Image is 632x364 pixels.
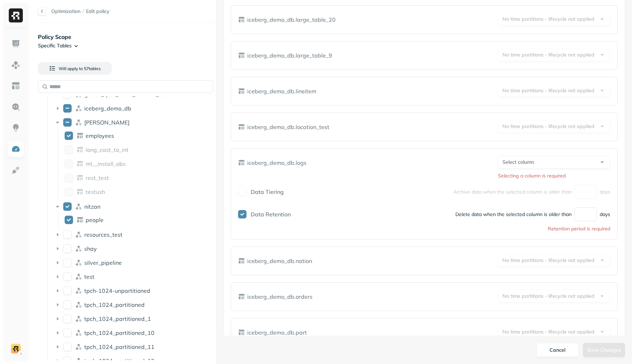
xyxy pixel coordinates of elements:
[51,327,213,338] div: tpch_1024_partitioned_10tpch_1024_partitioned_10
[247,51,332,60] p: iceberg_demo_db.large_table_9
[251,211,291,218] label: Data Retention
[63,104,72,113] button: iceberg_demo_db
[11,81,20,90] img: Asset Explorer
[62,214,214,225] div: peoplepeople
[86,132,114,139] span: employees
[62,172,214,183] div: rest_testrest_test
[51,8,80,14] a: Optimization
[84,203,100,210] p: nitzan
[247,292,312,301] p: iceberg_demo_db.orders
[38,33,216,41] p: Policy Scope
[247,159,307,167] p: iceberg_demo_db.logs
[9,8,23,22] img: Ryft
[65,188,73,196] button: testush
[84,329,154,336] p: tpch_1024_partitioned_10
[247,328,307,337] p: iceberg_demo_db.part
[600,211,610,218] p: days
[65,216,73,224] button: people
[11,102,20,112] img: Query Explorer
[65,146,73,154] button: long_cast_to_int
[51,103,213,114] div: iceberg_demo_dbiceberg_demo_db
[62,186,214,197] div: testushtestush
[84,259,122,266] p: silver_pipeline
[84,119,130,126] p: lee
[84,343,154,350] p: tpch_1024_partitioned_11
[63,301,72,309] button: tpch_1024_partitioned
[84,315,151,322] p: tpch_1024_partitioned_1
[65,160,73,168] button: ml__install_obs
[51,299,213,310] div: tpch_1024_partitionedtpch_1024_partitioned
[11,166,20,175] img: Integrations
[84,105,131,112] p: iceberg_demo_db
[86,216,104,223] p: people
[247,15,336,24] p: iceberg_demo_db.large_table_20
[51,257,213,268] div: silver_pipelinesilver_pipeline
[238,210,246,218] button: Data Retention
[83,8,84,15] p: /
[11,123,20,133] img: Insights
[84,231,123,238] p: resources_test
[63,315,72,323] button: tpch_1024_partitioned_1
[84,273,94,280] p: test
[11,39,20,48] img: Dashboard
[455,211,572,218] p: Delete data when the selected column is older than
[51,313,213,324] div: tpch_1024_partitioned_1tpch_1024_partitioned_1
[86,160,126,167] p: ml__install_obs
[62,130,214,141] div: employeesemployees
[86,8,110,15] span: Edit policy
[600,189,610,195] p: days
[63,287,72,295] button: tpch-1024-unpartitioned
[59,66,83,71] span: Will apply to
[86,188,105,195] p: testush
[63,244,72,253] button: shay
[247,87,316,95] p: iceberg_demo_db.lineitem
[51,285,213,296] div: tpch-1024-unpartitionedtpch-1024-unpartitioned
[51,201,213,212] div: nitzannitzan
[65,132,73,140] button: employees
[51,271,213,282] div: testtest
[11,144,20,154] img: Optimization
[51,117,213,128] div: lee[PERSON_NAME]
[86,146,129,153] p: long_cast_to_int
[247,257,312,265] p: iceberg_demo_db.nation
[453,189,572,195] p: Archive data when the selected column is older than
[63,272,72,281] button: test
[548,225,610,232] p: Retention period is required
[238,187,246,196] button: Data Tiering
[38,62,112,75] button: Will apply to 57tables
[51,341,213,352] div: tpch_1024_partitioned_11tpch_1024_partitioned_11
[536,343,579,357] button: Cancel
[11,344,21,353] img: demo
[84,301,145,308] p: tpch_1024_partitioned
[38,42,72,49] p: Specific Tables
[63,329,72,337] button: tpch_1024_partitioned_10
[84,287,150,294] p: tpch-1024-unpartitioned
[247,123,329,131] p: iceberg_demo_db.location_test
[63,202,72,211] button: nitzan
[84,245,97,252] p: shay
[51,243,213,254] div: shayshay
[62,158,214,169] div: ml__install_obsml__install_obs
[86,174,109,181] p: rest_test
[51,8,110,15] nav: breadcrumb
[84,119,130,126] span: [PERSON_NAME]
[498,173,610,179] p: Selecting a column is required
[65,174,73,182] button: rest_test
[251,188,284,195] span: Data Tiering
[62,144,214,155] div: long_cast_to_intlong_cast_to_int
[63,118,72,127] button: lee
